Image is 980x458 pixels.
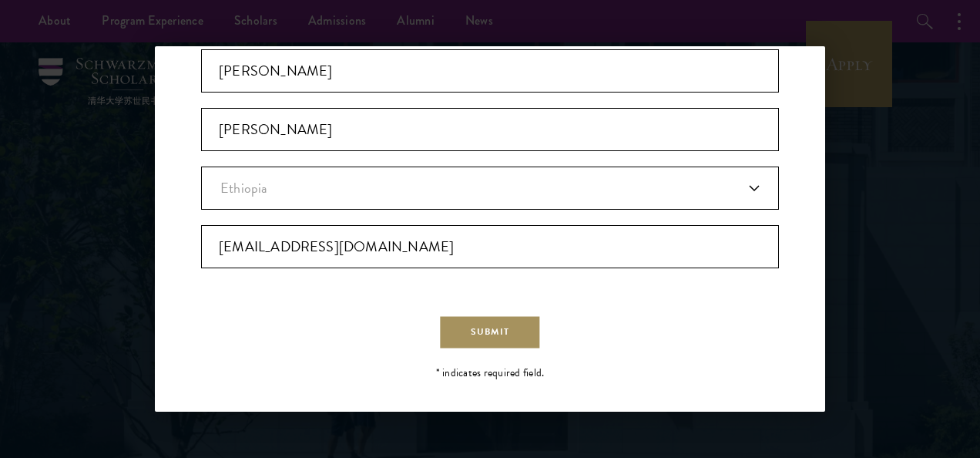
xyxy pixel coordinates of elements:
[201,49,779,93] input: Organization*
[471,325,508,338] span: Submit
[201,225,779,268] input: Email*
[438,315,541,349] button: Submit
[220,177,268,198] span: Ethiopia
[313,365,667,381] p: * indicates required field.
[201,108,779,151] input: City*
